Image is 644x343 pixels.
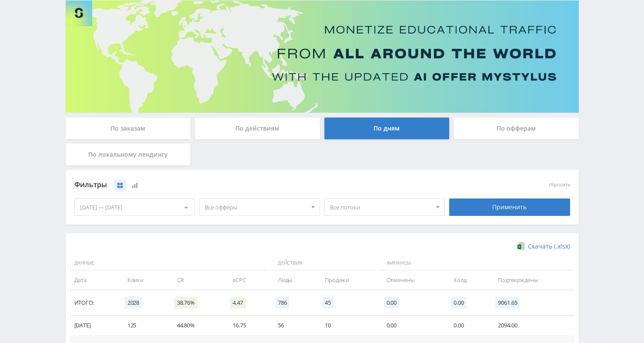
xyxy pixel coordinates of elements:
[119,316,168,335] td: 125
[378,316,445,335] td: 0.00
[489,316,574,335] td: 2094.00
[269,316,316,335] td: 56
[125,297,142,309] span: 2028
[75,199,195,215] div: [DATE] — [DATE]
[174,297,197,309] span: 38.76%
[224,270,269,290] td: eCPC
[454,118,579,139] div: По офферам
[66,144,191,165] div: По локальному лендингу
[66,0,579,113] img: Banner
[495,297,520,309] span: 9061.65
[449,198,570,216] div: Применить
[384,297,399,309] span: 0.00
[517,242,525,250] img: xlsx
[168,270,224,290] td: CR
[70,256,267,271] span: Данные:
[119,270,168,290] td: Клики
[445,316,489,335] td: 0.00
[230,297,245,309] span: 4.47
[269,270,316,290] td: Лиды
[70,270,119,290] td: Дата
[324,118,450,139] div: По дням
[195,118,320,139] div: По действиям
[549,182,570,188] button: сбросить
[330,199,432,215] span: Все потоки
[489,270,574,290] td: Подтверждены
[70,290,119,316] td: Итого:
[380,256,572,271] span: Финансы:
[528,243,570,250] span: Скачать (.xlsx)
[271,256,376,271] span: Действия:
[224,316,269,335] td: 16.75
[316,316,377,335] td: 10
[70,316,119,335] td: [DATE]
[168,316,224,335] td: 44.80%
[322,297,334,309] span: 45
[275,297,290,309] span: 786
[378,270,445,290] td: Отменены
[74,178,445,192] div: Фильтры
[66,118,191,139] div: По заказам
[316,270,377,290] td: Продажи
[445,270,489,290] td: Холд
[205,199,307,215] span: Все офферы
[517,242,570,251] a: Скачать (.xlsx)
[451,297,466,309] span: 0.00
